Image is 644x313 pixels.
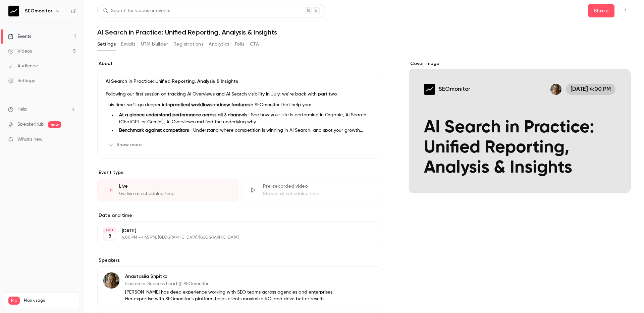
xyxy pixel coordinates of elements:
div: Stream at scheduled time [263,190,374,197]
label: Speakers [97,257,382,264]
p: 4:00 PM - 4:45 PM, [GEOGRAPHIC_DATA]/[GEOGRAPHIC_DATA] [122,235,346,240]
div: Search for videos or events [103,7,170,14]
li: – Understand where competition is winning in AI Search, and spot your growth opportunities. [116,127,374,134]
li: - See how your site is performing in Organic, AI Search (ChatGPT or Gemini), AI Overviews and fin... [116,112,374,126]
strong: new features [221,103,250,107]
p: Event type [97,169,382,176]
div: Anastasiia ShpitkoAnastasiia ShpitkoCustomer Success Lead @ SEOmonitor[PERSON_NAME] has deep expe... [97,266,382,308]
button: CTA [250,39,259,50]
div: Pre-recorded videoStream at scheduled time [241,179,382,201]
div: OCT [104,228,116,233]
div: Go live at scheduled time [119,190,230,197]
p: Anastasiia Shpitko [125,273,338,280]
button: Emails [121,39,135,50]
div: Audience [8,63,38,69]
label: Cover image [409,60,631,67]
p: [PERSON_NAME] has deep experience working with SEO teams across agencies and enterprises. Her exp... [125,289,338,302]
p: [DATE] [122,228,346,234]
h6: SEOmonitor [25,8,52,14]
label: Date and time [97,212,382,219]
strong: At a glance understand performance across all 3 channels [119,113,247,117]
div: Settings [8,77,35,84]
p: 8 [108,233,111,240]
p: AI Search in Practice: Unified Reporting, Analysis & Insights [106,78,374,85]
button: Settings [97,39,116,50]
button: Show more [106,139,146,150]
button: Polls [235,39,245,50]
h1: AI Search in Practice: Unified Reporting, Analysis & Insights [97,28,631,36]
label: About [97,60,382,67]
div: Videos [8,48,32,55]
img: Anastasiia Shpitko [103,272,119,289]
img: SEOmonitor [8,6,19,16]
p: This time, we’ll go deeper into and in SEOmonitor that help you: [106,101,374,109]
span: new [48,121,61,128]
span: Pro [8,297,20,305]
div: Pre-recorded video [263,183,374,190]
iframe: Noticeable Trigger [68,137,76,143]
span: Plan usage [24,298,75,303]
button: Share [588,4,614,17]
div: Events [8,33,31,40]
button: Registrations [173,39,203,50]
section: Cover image [409,60,631,193]
p: Customer Success Lead @ SEOmonitor [125,280,338,287]
button: Analytics [209,39,229,50]
div: Live [119,183,230,190]
span: Help [17,106,27,113]
button: UTM builder [141,39,168,50]
div: LiveGo live at scheduled time [97,179,238,201]
a: SpeakerHub [17,121,44,128]
p: Following our first session on tracking AI Overviews and AI Search visibility in July, we’re back... [106,90,374,98]
li: help-dropdown-opener [8,106,76,113]
strong: practical workflows [170,103,212,107]
span: What's new [17,136,43,143]
strong: Benchmark against competitors [119,128,189,133]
